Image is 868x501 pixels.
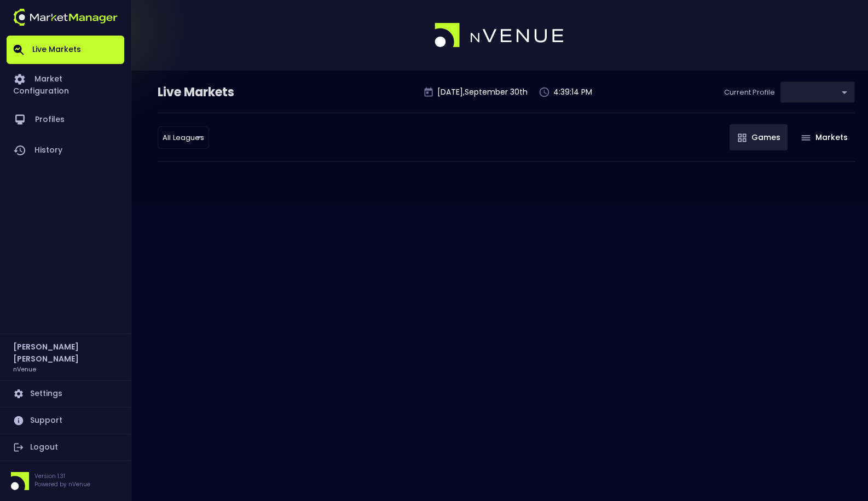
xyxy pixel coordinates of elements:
[801,135,811,141] img: gameIcon
[730,124,788,150] button: Games
[435,23,565,48] img: logo
[7,64,124,104] a: Market Configuration
[7,434,124,461] a: Logout
[34,480,90,488] p: Powered by nVenue
[7,381,124,407] a: Settings
[7,36,124,64] a: Live Markets
[7,407,124,434] a: Support
[437,86,528,98] p: [DATE] , September 30 th
[13,341,118,365] h2: [PERSON_NAME] [PERSON_NAME]
[7,472,124,490] div: Version 1.31Powered by nVenue
[780,81,855,103] div: ​
[724,87,775,98] p: Current Profile
[7,104,124,135] a: Profiles
[34,472,90,480] p: Version 1.31
[738,133,747,142] img: gameIcon
[158,126,209,149] div: ​
[158,84,291,101] div: Live Markets
[553,86,592,98] p: 4:39:14 PM
[13,365,36,373] h3: nVenue
[7,135,124,166] a: History
[13,9,118,26] img: logo
[793,124,855,150] button: Markets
